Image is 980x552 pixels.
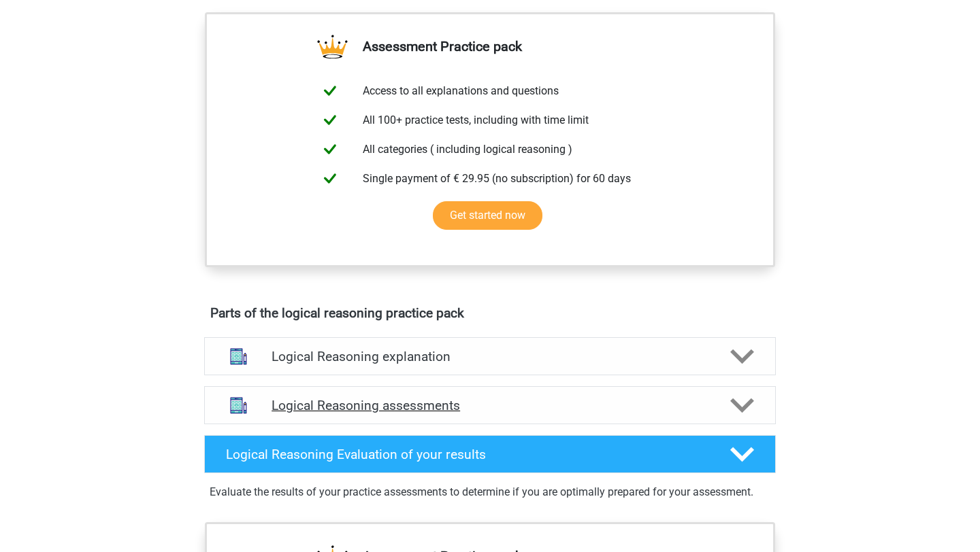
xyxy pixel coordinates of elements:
[433,201,542,230] a: Get started now
[272,398,708,413] h4: Logical Reasoning assessments
[199,435,781,473] a: Logical Reasoning Evaluation of your results
[226,447,708,462] h4: Logical Reasoning Evaluation of your results
[210,484,770,500] p: Evaluate the results of your practice assessments to determine if you are optimally prepared for ...
[210,305,770,321] h4: Parts of the logical reasoning practice pack
[199,337,781,375] a: explanations Logical Reasoning explanation
[221,388,256,423] img: logical reasoning assessments
[221,339,256,374] img: logical reasoning explanations
[199,386,781,424] a: assessments Logical Reasoning assessments
[272,349,708,364] h4: Logical Reasoning explanation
